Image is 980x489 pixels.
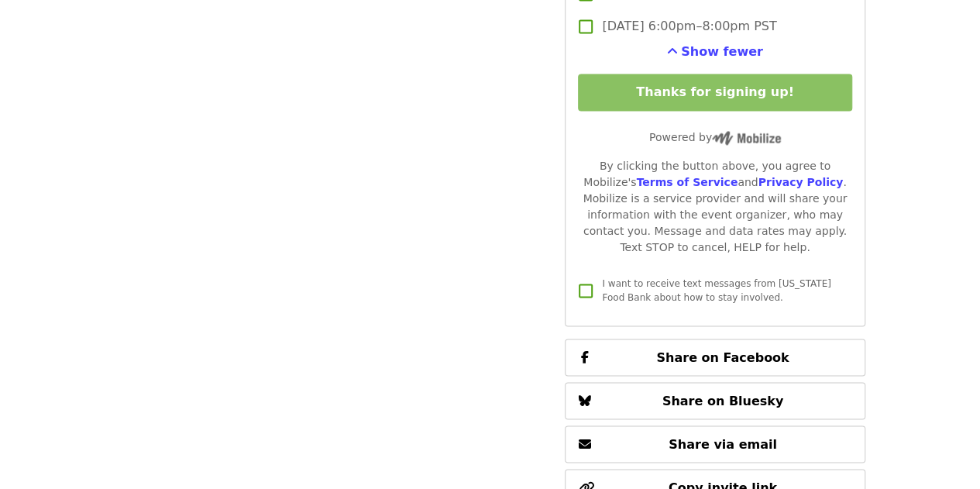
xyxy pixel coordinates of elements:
[602,278,830,303] span: I want to receive text messages from [US_STATE] Food Bank about how to stay involved.
[602,17,776,36] span: [DATE] 6:00pm–8:00pm PST
[656,350,789,364] span: Share on Facebook
[681,44,763,59] span: Show fewer
[669,436,777,451] span: Share via email
[565,382,865,419] button: Share on Bluesky
[712,131,781,145] img: Powered by Mobilize
[667,43,763,61] button: See more timeslots
[649,131,781,143] span: Powered by
[636,176,738,188] a: Terms of Service
[758,176,843,188] a: Privacy Policy
[565,425,865,463] button: Share via email
[578,158,851,256] div: By clicking the button above, you agree to Mobilize's and . Mobilize is a service provider and wi...
[565,339,865,376] button: Share on Facebook
[662,393,784,408] span: Share on Bluesky
[578,74,851,111] button: Thanks for signing up!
